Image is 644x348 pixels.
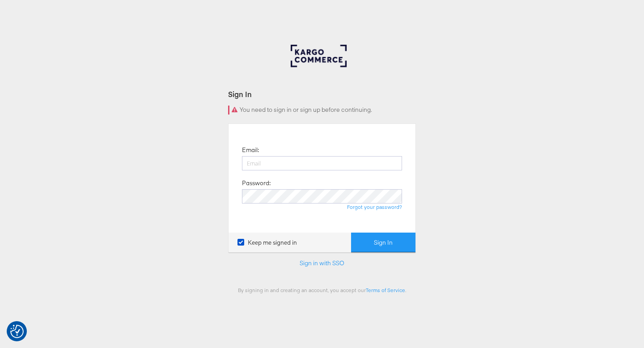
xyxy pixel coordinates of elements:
button: Sign In [351,233,415,253]
div: You need to sign in or sign up before continuing. [228,106,416,115]
input: Email [242,156,402,170]
label: Keep me signed in [237,238,297,247]
a: Sign in with SSO [300,259,344,267]
label: Password: [242,179,271,187]
a: Terms of Service [366,287,405,293]
div: By signing in and creating an account, you accept our . [228,287,416,293]
a: Forgot your password? [347,204,402,210]
button: Consent Preferences [10,325,24,338]
img: Revisit consent button [10,325,24,338]
div: Sign In [228,89,416,99]
label: Email: [242,146,259,154]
